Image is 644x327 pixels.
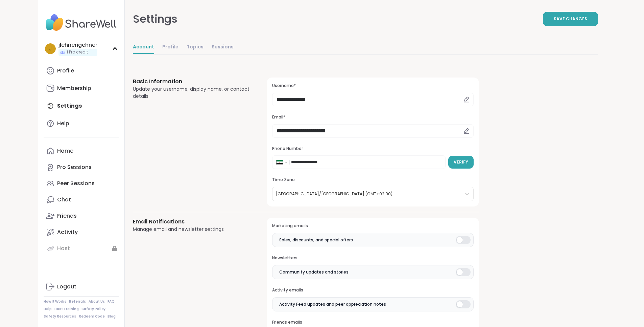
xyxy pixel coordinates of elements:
[57,228,78,236] div: Activity
[133,78,251,86] h3: Basic Information
[554,16,587,22] span: Save Changes
[81,307,105,311] a: Safety Policy
[57,67,74,74] div: Profile
[272,83,473,89] h3: Username*
[133,218,251,226] h3: Email Notifications
[162,41,178,54] a: Profile
[44,299,66,304] a: How It Works
[57,196,71,203] div: Chat
[272,255,473,261] h3: Newsletters
[212,41,234,54] a: Sessions
[44,175,119,192] a: Peer Sessions
[44,63,119,79] a: Profile
[279,237,353,243] span: Sales, discounts, and special offers
[448,156,474,169] button: Verify
[187,41,204,54] a: Topics
[44,192,119,208] a: Chat
[89,299,105,304] a: About Us
[272,287,473,293] h3: Activity emails
[272,114,473,120] h3: Email*
[44,314,76,319] a: Safety Resources
[67,49,88,55] span: 1 Pro credit
[57,147,73,155] div: Home
[133,86,251,100] div: Update your username, display name, or contact details
[272,146,473,152] h3: Phone Number
[44,224,119,240] a: Activity
[57,283,76,290] div: Logout
[57,245,70,252] div: Host
[57,212,77,220] div: Friends
[57,120,69,127] div: Help
[44,80,119,96] a: Membership
[58,41,97,49] div: jlehnerigehner
[454,159,468,165] span: Verify
[133,41,154,54] a: Account
[57,85,91,92] div: Membership
[279,301,386,307] span: Activity Feed updates and peer appreciation notes
[44,159,119,175] a: Pro Sessions
[272,320,473,325] h3: Friends emails
[54,307,79,311] a: Host Training
[272,177,473,183] h3: Time Zone
[133,11,177,27] div: Settings
[279,269,349,275] span: Community updates and stories
[69,299,86,304] a: Referrals
[44,240,119,257] a: Host
[44,279,119,295] a: Logout
[543,12,598,26] button: Save Changes
[57,180,95,187] div: Peer Sessions
[44,143,119,159] a: Home
[79,314,105,319] a: Redeem Code
[49,44,52,53] span: j
[108,299,115,304] a: FAQ
[272,223,473,229] h3: Marketing emails
[108,314,116,319] a: Blog
[57,163,92,171] div: Pro Sessions
[44,307,52,311] a: Help
[133,226,251,233] div: Manage email and newsletter settings
[44,115,119,132] a: Help
[44,11,119,35] img: ShareWell Nav Logo
[44,208,119,224] a: Friends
